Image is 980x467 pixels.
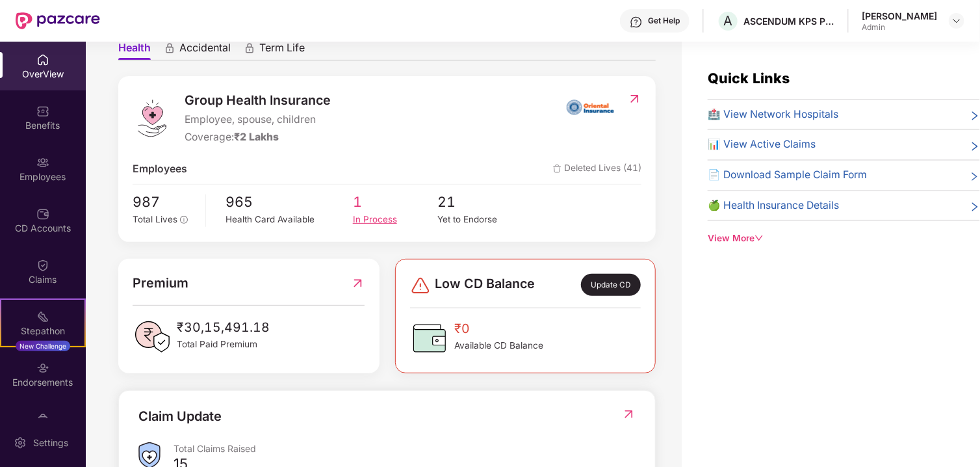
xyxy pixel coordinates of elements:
[581,274,641,296] div: Update CD
[708,107,838,123] span: 🏥 View Network Hospitals
[1,325,84,338] div: Stepathon
[259,41,305,60] span: Term Life
[16,12,100,29] img: New Pazcare Logo
[36,310,49,323] img: svg+xml;base64,PHN2ZyB4bWxucz0iaHR0cDovL3d3dy53My5vcmcvMjAwMC9zdmciIHdpZHRoPSIyMSIgaGVpZ2h0PSIyMC...
[36,413,49,426] img: svg+xml;base64,PHN2ZyBpZD0iTXlfT3JkZXJzIiBkYXRhLW5hbWU9Ik15IE9yZGVycyIgeG1sbnM9Imh0dHA6Ly93d3cudz...
[226,191,353,213] span: 965
[862,10,937,22] div: [PERSON_NAME]
[743,15,834,27] div: ASCENDUM KPS PRIVATE LIMITED
[410,319,449,358] img: CDBalanceIcon
[353,213,437,226] div: In Process
[566,90,615,123] img: insurerIcon
[36,156,49,169] img: svg+xml;base64,PHN2ZyBpZD0iRW1wbG95ZWVzIiB4bWxucz0iaHR0cDovL3d3dy53My5vcmcvMjAwMC9zdmciIHdpZHRoPS...
[14,436,27,449] img: svg+xml;base64,PHN2ZyBpZD0iU2V0dGluZy0yMHgyMCIgeG1sbnM9Imh0dHA6Ly93d3cudzMub3JnLzIwMDAvc3ZnIiB3aW...
[970,170,980,183] span: right
[437,213,522,226] div: Yet to Endorse
[36,207,49,220] img: svg+xml;base64,PHN2ZyBpZD0iQ0RfQWNjb3VudHMiIGRhdGEtbmFtZT0iQ0QgQWNjb3VudHMiIHhtbG5zPSJodHRwOi8vd3...
[234,131,279,143] span: ₹2 Lakhs
[454,319,543,339] span: ₹0
[754,233,764,243] span: down
[133,99,172,138] img: logo
[185,112,331,128] span: Employee, spouse, children
[351,273,365,293] img: RedirectIcon
[435,274,535,296] span: Low CD Balance
[179,41,231,60] span: Accidental
[970,139,980,153] span: right
[648,16,680,26] div: Get Help
[708,198,839,214] span: 🍏 Health Insurance Details
[454,339,543,353] span: Available CD Balance
[29,436,72,449] div: Settings
[226,213,353,226] div: Health Card Available
[185,90,331,111] span: Group Health Insurance
[118,41,151,60] span: Health
[133,273,188,293] span: Premium
[244,42,255,54] div: animation
[708,70,790,87] span: Quick Links
[177,338,270,352] span: Total Paid Premium
[708,167,867,183] span: 📄 Download Sample Claim Form
[353,191,437,213] span: 1
[36,362,49,375] img: svg+xml;base64,PHN2ZyBpZD0iRW5kb3JzZW1lbnRzIiB4bWxucz0iaHR0cDovL3d3dy53My5vcmcvMjAwMC9zdmciIHdpZH...
[628,92,641,105] img: RedirectIcon
[36,53,49,66] img: svg+xml;base64,PHN2ZyBpZD0iSG9tZSIgeG1sbnM9Imh0dHA6Ly93d3cudzMub3JnLzIwMDAvc3ZnIiB3aWR0aD0iMjAiIG...
[177,317,270,338] span: ₹30,15,491.18
[16,341,70,351] div: New Challenge
[437,191,522,213] span: 21
[724,13,733,29] span: A
[970,109,980,123] span: right
[410,275,431,296] img: svg+xml;base64,PHN2ZyBpZD0iRGFuZ2VyLTMyeDMyIiB4bWxucz0iaHR0cDovL3d3dy53My5vcmcvMjAwMC9zdmciIHdpZH...
[138,407,222,427] div: Claim Update
[180,216,188,224] span: info-circle
[133,161,187,178] span: Employees
[36,105,49,118] img: svg+xml;base64,PHN2ZyBpZD0iQmVuZWZpdHMiIHhtbG5zPSJodHRwOi8vd3d3LnczLm9yZy8yMDAwL3N2ZyIgd2lkdGg9Ij...
[133,214,177,224] span: Total Lives
[862,22,937,33] div: Admin
[164,42,175,54] div: animation
[133,191,196,213] span: 987
[36,259,49,272] img: svg+xml;base64,PHN2ZyBpZD0iQ2xhaW0iIHhtbG5zPSJodHRwOi8vd3d3LnczLm9yZy8yMDAwL3N2ZyIgd2lkdGg9IjIwIi...
[133,317,172,356] img: PaidPremiumIcon
[553,161,641,178] span: Deleted Lives (41)
[708,137,816,153] span: 📊 View Active Claims
[553,165,561,173] img: deleteIcon
[174,442,636,455] div: Total Claims Raised
[630,16,643,29] img: svg+xml;base64,PHN2ZyBpZD0iSGVscC0zMngzMiIgeG1sbnM9Imh0dHA6Ly93d3cudzMub3JnLzIwMDAvc3ZnIiB3aWR0aD...
[970,200,980,214] span: right
[185,129,331,146] div: Coverage:
[951,16,962,26] img: svg+xml;base64,PHN2ZyBpZD0iRHJvcGRvd24tMzJ4MzIiIHhtbG5zPSJodHRwOi8vd3d3LnczLm9yZy8yMDAwL3N2ZyIgd2...
[708,232,980,246] div: View More
[622,408,636,421] img: RedirectIcon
